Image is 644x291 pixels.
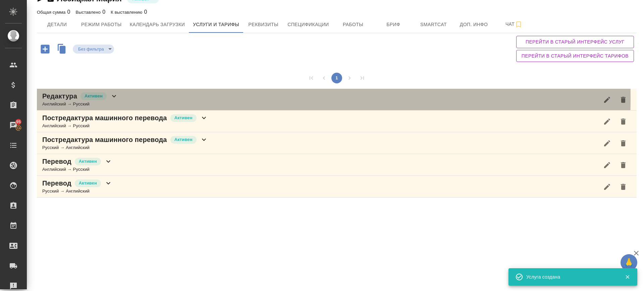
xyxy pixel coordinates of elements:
[42,101,118,107] div: Английский → Русский
[337,20,369,29] span: Работы
[42,157,71,166] p: Перевод
[287,20,329,29] span: Спецификации
[111,10,144,15] p: К выставлению
[37,111,637,132] div: Постредактура машинного переводаАктивенАнглийский → Русский
[81,20,122,29] span: Режим работы
[247,20,279,29] span: Реквизиты
[42,135,167,144] p: Постредактура машинного перевода
[615,157,631,173] button: Удалить услугу
[37,10,67,15] p: Общая сумма
[615,135,631,151] button: Удалить услугу
[37,132,637,154] div: Постредактура машинного переводаАктивенРусский → Английский
[37,176,637,198] div: ПереводАктивенРусский → Английский
[522,38,629,46] span: Перейти в старый интерфейс услуг
[599,92,615,108] button: Редактировать услугу
[85,93,103,99] p: Активен
[193,20,239,29] span: Услуги и тарифы
[621,274,634,280] button: Закрыть
[2,117,25,134] a: 95
[42,178,71,188] p: Перевод
[42,188,112,195] div: Русский → Английский
[76,10,103,15] p: Выставлено
[174,115,193,121] p: Активен
[130,20,185,29] span: Календарь загрузки
[305,73,369,83] nav: pagination navigation
[526,274,615,280] div: Услуга создана
[599,135,615,151] button: Редактировать услугу
[73,45,114,54] div: Активен
[41,20,73,29] span: Детали
[621,254,637,271] button: 🙏
[42,123,208,129] div: Английский → Русский
[111,8,147,16] div: 0
[12,119,25,125] span: 95
[42,113,167,123] p: Постредактура машинного перевода
[37,8,70,16] div: 0
[174,136,193,143] p: Активен
[377,20,410,29] span: Бриф
[516,36,634,48] button: Перейти в старый интерфейс услуг
[498,20,530,28] span: Чат
[36,42,54,56] button: Добавить услугу
[599,179,615,195] button: Редактировать услугу
[615,179,631,195] button: Удалить услугу
[623,256,635,270] span: 🙏
[599,157,615,173] button: Редактировать услугу
[37,154,637,176] div: ПереводАктивенАнглийский → Русский
[615,114,631,130] button: Удалить услугу
[37,89,637,111] div: РедактураАктивенАнглийский → Русский
[615,92,631,108] button: Удалить услугу
[79,180,97,187] p: Активен
[42,166,112,173] div: Английский → Русский
[42,144,208,151] div: Русский → Английский
[54,42,73,57] button: Скопировать услуги другого исполнителя
[79,158,97,165] p: Активен
[515,20,523,28] svg: Подписаться
[516,50,634,62] button: Перейти в старый интерфейс тарифов
[42,91,77,101] p: Редактура
[76,46,106,52] button: Без фильтра
[522,52,629,60] span: Перейти в старый интерфейс тарифов
[599,114,615,130] button: Редактировать услугу
[418,20,450,29] span: Smartcat
[458,20,490,29] span: Доп. инфо
[76,8,106,16] div: 0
